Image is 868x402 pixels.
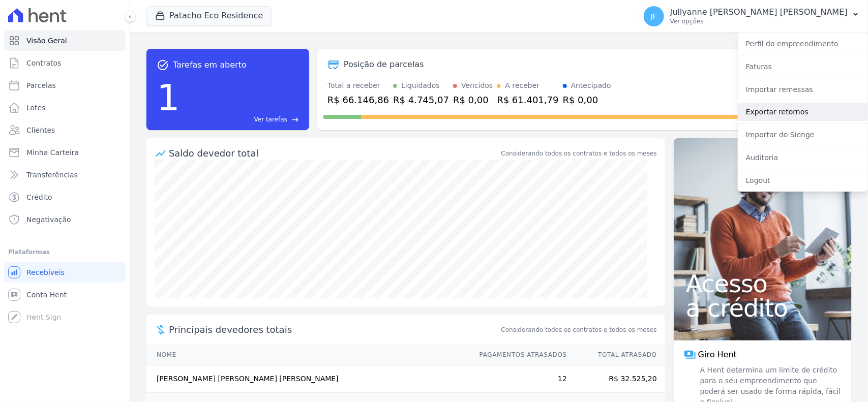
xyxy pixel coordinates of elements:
a: Perfil do empreendimento [738,35,868,53]
div: Liquidados [401,80,440,91]
td: 12 [470,365,567,393]
span: Minha Carteira [26,147,79,158]
a: Auditoria [738,148,868,167]
a: Ver tarefas east [184,115,299,124]
button: Patacho Eco Residence [146,6,272,25]
span: a crédito [686,296,840,320]
span: Crédito [26,192,52,202]
a: Parcelas [4,75,126,96]
div: R$ 66.146,86 [327,93,389,107]
span: Principais devedores totais [169,323,499,336]
th: Nome [146,345,470,365]
span: Lotes [26,103,46,113]
a: Minha Carteira [4,142,126,163]
div: R$ 0,00 [453,93,493,107]
div: Total a receber [327,80,389,91]
a: Logout [738,171,868,190]
span: Clientes [26,125,55,135]
a: Recebíveis [4,262,126,283]
a: Conta Hent [4,285,126,305]
div: R$ 61.401,79 [497,93,558,107]
span: Visão Geral [26,36,67,46]
span: task_alt [157,59,169,71]
button: JF Jullyanne [PERSON_NAME] [PERSON_NAME] Ver opções [636,2,868,30]
td: [PERSON_NAME] [PERSON_NAME] [PERSON_NAME] [146,365,470,393]
a: Exportar retornos [738,103,868,121]
span: Acesso [686,271,840,296]
span: Negativação [26,214,71,225]
div: Vencidos [461,80,493,91]
a: Negativação [4,209,126,230]
span: Conta Hent [26,290,67,300]
div: A receber [505,80,540,91]
a: Importar remessas [738,80,868,99]
span: Ver tarefas [254,115,287,124]
a: Transferências [4,165,126,185]
p: Jullyanne [PERSON_NAME] [PERSON_NAME] [670,7,848,17]
p: Ver opções [670,17,848,25]
span: Transferências [26,170,78,180]
span: Giro Hent [698,349,737,361]
a: Crédito [4,187,126,207]
span: Parcelas [26,80,56,90]
div: R$ 4.745,07 [393,93,449,107]
th: Total Atrasado [567,345,665,365]
td: R$ 32.525,20 [567,365,665,393]
span: Tarefas em aberto [173,59,247,71]
span: east [291,116,299,123]
a: Lotes [4,98,126,118]
div: R$ 0,00 [563,93,611,107]
a: Importar do Sienge [738,126,868,144]
a: Visão Geral [4,30,126,51]
th: Pagamentos Atrasados [470,345,567,365]
div: Plataformas [8,246,122,258]
a: Clientes [4,120,126,140]
div: Saldo devedor total [169,146,499,160]
a: Contratos [4,53,126,73]
div: 1 [157,71,180,124]
div: Considerando todos os contratos e todos os meses [501,149,657,158]
span: Contratos [26,58,61,68]
span: Considerando todos os contratos e todos os meses [501,325,657,334]
div: Posição de parcelas [344,58,424,71]
span: Recebíveis [26,267,65,277]
div: Antecipado [571,80,611,91]
span: JF [651,13,657,20]
a: Faturas [738,57,868,76]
